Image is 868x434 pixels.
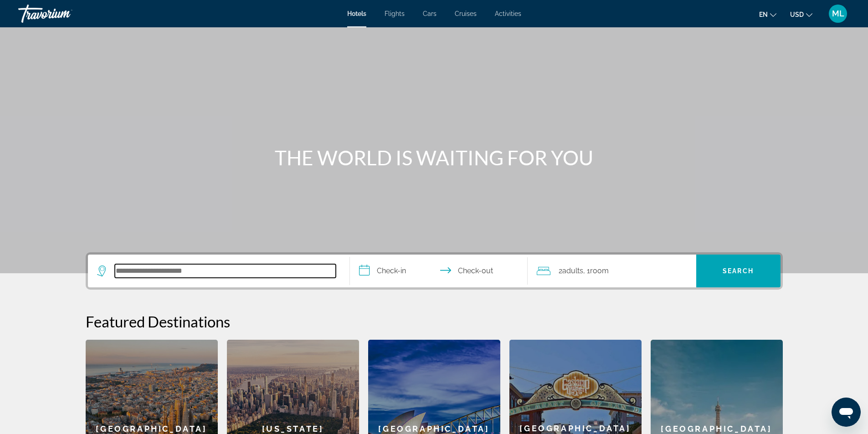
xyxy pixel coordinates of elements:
[590,266,609,275] span: Room
[263,146,605,169] h1: THE WORLD IS WAITING FOR YOU
[86,312,783,331] h2: Featured Destinations
[832,9,844,18] span: ML
[495,10,521,17] a: Activities
[790,8,812,21] button: Change currency
[347,10,366,17] a: Hotels
[385,10,405,17] a: Flights
[790,11,804,18] span: USD
[759,8,776,21] button: Change language
[583,265,609,277] span: , 1
[350,255,528,287] button: Select check in and out date
[18,2,109,26] a: Travorium
[423,10,437,17] a: Cars
[723,267,754,275] span: Search
[115,264,336,278] input: Search hotel destination
[559,265,583,277] span: 2
[528,255,696,287] button: Travelers: 2 adults, 0 children
[826,4,850,23] button: User Menu
[562,266,583,275] span: Adults
[759,11,768,18] span: en
[696,255,781,287] button: Search
[88,255,781,287] div: Search widget
[455,10,477,17] a: Cruises
[832,398,861,427] iframe: Poga, lai palaistu ziņojumapmaiņas logu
